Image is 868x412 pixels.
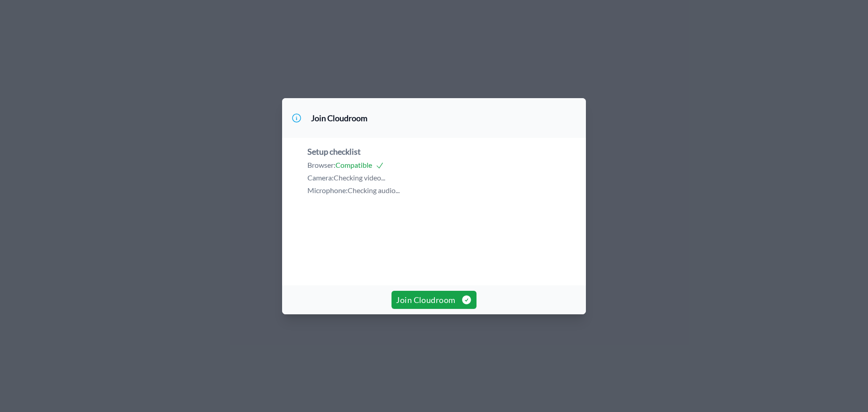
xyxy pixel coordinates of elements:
span: Checking audio... [348,186,400,194]
h3: Join Cloudroom [311,113,368,123]
span: Setup checklist [307,147,361,156]
span: Microphone: [307,186,348,194]
span: Checking video... [334,173,385,182]
span: Browser: [307,161,335,169]
span: Join Cloudroom [396,294,472,306]
button: Join Cloudroom [392,291,476,309]
span: Camera: [307,173,334,182]
span: Compatible [335,161,384,169]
